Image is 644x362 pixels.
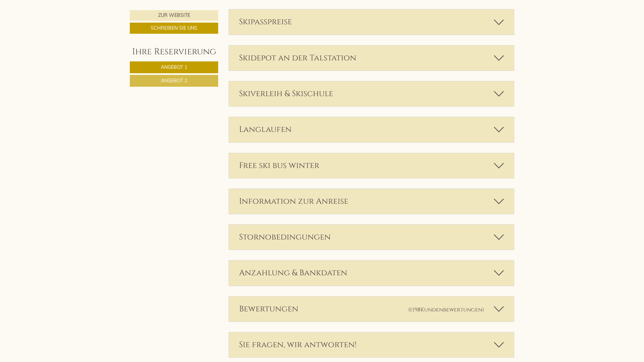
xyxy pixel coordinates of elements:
div: Information zur Anreise [229,189,514,214]
div: Skidepot an der Talstation [229,46,514,71]
div: Free ski bus winter [229,153,514,178]
div: Sie fragen, wir antworten! [229,332,514,357]
div: Stornobedingungen [229,225,514,250]
a: Zur Website [130,10,218,21]
div: Ihre Reservierung [130,46,218,58]
span: Angebot 1 [161,64,187,70]
div: Skiverleih & Skischule [229,81,514,106]
small: (1198 ) [408,306,484,313]
span: Angebot 2 [161,78,187,84]
div: Anzahlung & Bankdaten [229,260,514,285]
a: Schreiben Sie uns [130,23,218,34]
div: Bewertungen [229,297,514,322]
div: Skipasspreise [229,9,514,34]
span: Kundenbewertungen [420,306,482,313]
div: Langlaufen [229,117,514,142]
